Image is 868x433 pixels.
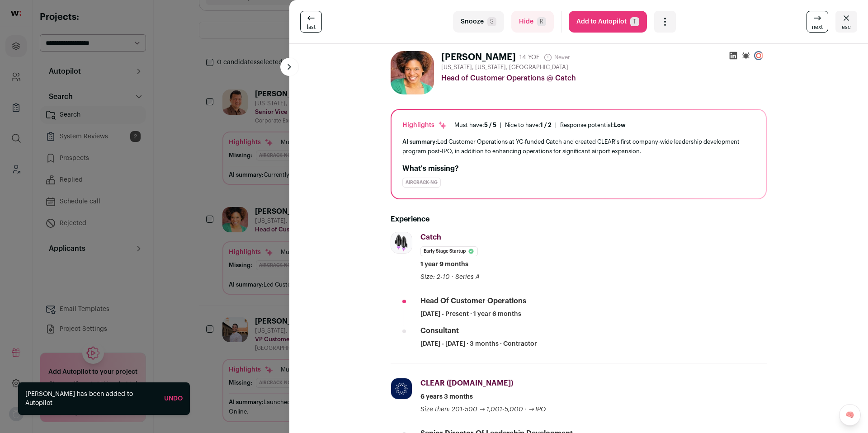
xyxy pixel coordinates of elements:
span: · [525,405,527,414]
div: [PERSON_NAME] has been added to Autopilot [25,390,157,408]
img: 97c72096cff2f48b5f5a431a9ce62c22df624ca9827e01d5f68db76c6e8aa558.jpg [391,232,412,253]
span: [DATE] - Present · 1 year 6 months [420,310,521,319]
img: 5023151f8acc22f028a9fd5ecec877c8361df31ae5b3e7f6a8b6df7d0f6352fb.jpg [391,378,412,399]
div: Aircrack-ng [402,178,441,188]
span: T [630,17,639,26]
span: Never [543,53,570,62]
div: Must have: [454,122,496,129]
img: 1bf274b28d178ea5b9ee6642e6459cc8afa6de5bdc3ba451c27ac31471f1bcd7.jpg [391,51,434,94]
span: Low [614,122,626,128]
h1: [PERSON_NAME] [441,51,516,64]
span: last [307,24,316,31]
span: AI summary: [402,139,437,145]
span: Size then: 201-500 → 1,001-5,000 [420,406,523,413]
button: HideR [511,11,554,33]
button: SnoozeS [453,11,504,33]
div: 14 YOE [519,53,540,62]
span: esc [842,24,851,31]
span: → IPO [528,406,546,413]
h2: What's missing? [402,163,755,174]
span: [DATE] - [DATE] · 3 months · Contractor [420,339,537,348]
span: 1 / 2 [540,122,552,128]
a: last [300,11,322,33]
span: 6 years 3 months [420,392,473,401]
div: Response potential: [560,122,626,129]
h2: Experience [391,214,767,225]
span: S [487,17,496,26]
span: Catch [420,234,441,241]
a: 🧠 [839,404,861,426]
div: Consultant [420,326,459,336]
li: Early Stage Startup [420,246,478,256]
div: Nice to have: [505,122,552,129]
a: next [807,11,828,33]
button: Close [835,11,857,33]
div: Highlights [402,121,447,130]
span: next [812,24,823,31]
span: · [452,273,453,282]
span: [US_STATE], [US_STATE], [GEOGRAPHIC_DATA] [441,64,568,71]
div: Head of Customer Operations [420,296,526,306]
span: 5 / 5 [484,122,496,128]
span: Series A [455,274,480,280]
a: Undo [164,395,183,402]
button: Open dropdown [654,11,676,33]
span: 1 year 9 months [420,260,468,269]
ul: | | [454,122,626,129]
button: Add to AutopilotT [569,11,647,33]
div: Led Customer Operations at YC-funded Catch and created CLEAR's first company-wide leadership deve... [402,137,755,156]
div: Head of Customer Operations @ Catch [441,73,767,84]
span: Size: 2-10 [420,274,450,280]
span: CLEAR ([DOMAIN_NAME]) [420,380,513,387]
span: R [537,17,546,26]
